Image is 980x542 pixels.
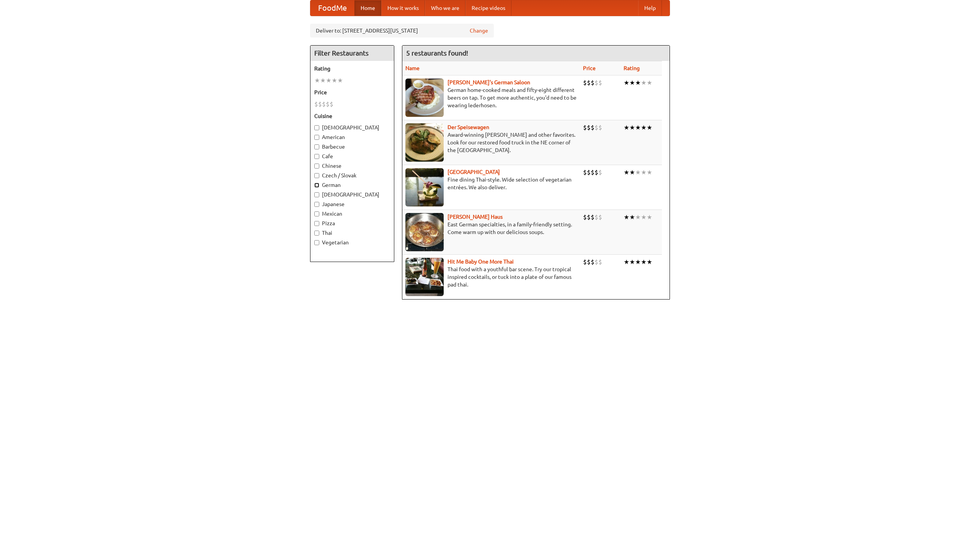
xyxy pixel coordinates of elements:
label: [DEMOGRAPHIC_DATA] [314,191,390,198]
li: ★ [314,76,320,85]
label: Japanese [314,200,390,208]
li: ★ [624,168,629,177]
a: Help [638,0,662,16]
input: Czech / Slovak [314,173,319,178]
input: Pizza [314,221,319,226]
p: Award-winning [PERSON_NAME] and other favorites. Look for our restored food truck in the NE corne... [405,131,577,154]
input: Barbecue [314,144,319,149]
li: $ [326,100,330,108]
a: Change [470,27,488,34]
input: Chinese [314,164,319,169]
img: satay.jpg [405,168,444,206]
li: $ [322,100,326,108]
li: ★ [629,213,635,221]
label: Chinese [314,162,390,170]
p: East German specialties, in a family-friendly setting. Come warm up with our delicious soups. [405,221,577,236]
input: Vegetarian [314,240,319,245]
input: Cafe [314,154,319,159]
li: ★ [635,258,641,266]
h5: Rating [314,65,390,72]
li: ★ [641,123,647,132]
li: $ [591,168,595,177]
li: ★ [641,168,647,177]
a: Name [405,65,420,71]
a: How it works [381,0,425,16]
li: ★ [629,123,635,132]
li: ★ [320,76,326,85]
a: [GEOGRAPHIC_DATA] [448,169,500,175]
input: [DEMOGRAPHIC_DATA] [314,192,319,197]
li: ★ [635,213,641,221]
input: Thai [314,231,319,236]
img: esthers.jpg [405,79,444,117]
li: $ [587,123,591,132]
li: $ [598,79,602,87]
a: Der Speisewagen [448,124,489,130]
label: Pizza [314,219,390,227]
img: speisewagen.jpg [405,123,444,162]
input: American [314,135,319,140]
li: $ [598,258,602,266]
p: German home-cooked meals and fifty-eight different beers on tap. To get more authentic, you'd nee... [405,86,577,109]
li: ★ [641,79,647,87]
li: ★ [647,168,652,177]
li: ★ [641,258,647,266]
li: ★ [635,168,641,177]
label: German [314,181,390,189]
li: $ [591,258,595,266]
li: $ [587,168,591,177]
li: $ [595,123,598,132]
li: ★ [629,168,635,177]
li: ★ [647,79,652,87]
input: German [314,183,319,188]
li: ★ [337,76,343,85]
li: $ [330,100,333,108]
li: $ [595,168,598,177]
img: babythai.jpg [405,258,444,296]
ng-pluralize: 5 restaurants found! [406,49,468,57]
li: ★ [635,79,641,87]
label: Vegetarian [314,239,390,246]
li: ★ [332,76,337,85]
li: $ [583,213,587,221]
li: $ [595,258,598,266]
a: [PERSON_NAME]'s German Saloon [448,79,530,85]
li: $ [583,123,587,132]
li: $ [598,123,602,132]
p: Fine dining Thai-style. Wide selection of vegetarian entrées. We also deliver. [405,176,577,191]
li: $ [587,258,591,266]
h4: Filter Restaurants [310,46,394,61]
input: Japanese [314,202,319,207]
li: ★ [624,79,629,87]
label: American [314,133,390,141]
li: $ [595,79,598,87]
li: $ [598,168,602,177]
li: $ [591,213,595,221]
div: Deliver to: [STREET_ADDRESS][US_STATE] [310,24,494,38]
li: ★ [624,213,629,221]
li: ★ [624,123,629,132]
a: Home [354,0,381,16]
input: [DEMOGRAPHIC_DATA] [314,125,319,130]
li: $ [587,79,591,87]
li: $ [314,100,318,108]
input: Mexican [314,211,319,216]
a: Hit Me Baby One More Thai [448,259,514,265]
a: FoodMe [310,0,354,16]
li: $ [583,168,587,177]
li: ★ [641,213,647,221]
h5: Cuisine [314,112,390,120]
img: kohlhaus.jpg [405,213,444,251]
a: Rating [624,65,640,71]
li: $ [583,79,587,87]
li: $ [598,213,602,221]
li: $ [591,123,595,132]
a: [PERSON_NAME] Haus [448,214,503,220]
p: Thai food with a youthful bar scene. Try our tropical inspired cocktails, or tuck into a plate of... [405,265,577,288]
label: Thai [314,229,390,237]
li: ★ [629,79,635,87]
li: ★ [647,123,652,132]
